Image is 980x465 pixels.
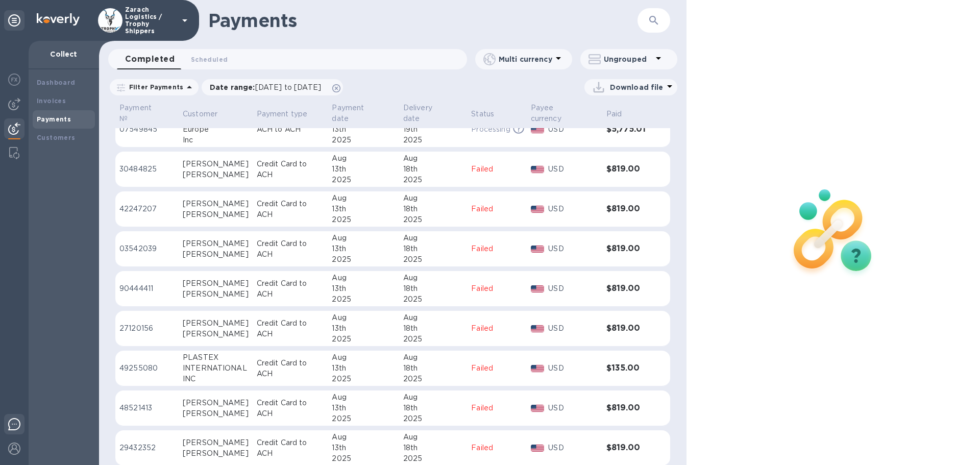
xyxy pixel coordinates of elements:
img: USD [531,445,545,452]
div: 19th [403,124,463,135]
div: [PERSON_NAME] [183,238,249,249]
h1: Payments [208,10,578,31]
p: Date range : [210,82,326,92]
p: Failed [471,323,522,334]
div: 13th [332,323,395,334]
p: 27120156 [119,323,175,334]
h3: $5,775.01 [606,125,650,134]
p: Failed [471,363,522,374]
div: Aug [332,193,395,204]
div: 2025 [332,413,395,424]
p: Zarach Logistics / Trophy Shippers [125,6,176,35]
p: 30484825 [119,164,175,175]
div: Aug [332,233,395,243]
p: 29432352 [119,443,175,453]
p: Failed [471,243,522,254]
span: Payee currency [531,103,598,124]
div: 18th [403,443,463,453]
img: USD [531,285,545,292]
span: Status [471,109,507,119]
b: Customers [37,134,76,141]
p: 07549845 [119,124,175,135]
p: Status [471,109,494,119]
p: Credit Card to ACH [257,318,324,339]
p: Filter Payments [125,83,183,91]
p: 90444411 [119,283,175,294]
b: Invoices [37,97,66,105]
div: [PERSON_NAME] [183,209,249,220]
h3: $135.00 [606,363,650,373]
div: 18th [403,164,463,175]
p: Paid [606,109,622,119]
div: Aug [403,273,463,283]
p: Payment date [332,103,381,124]
div: 2025 [403,175,463,185]
div: [PERSON_NAME] [183,159,249,169]
h3: $819.00 [606,403,650,413]
div: Aug [332,153,395,164]
div: 13th [332,363,395,374]
div: Aug [332,312,395,323]
p: USD [548,363,598,374]
div: 18th [403,243,463,254]
p: Payee currency [531,103,585,124]
p: Failed [471,443,522,453]
div: [PERSON_NAME] [183,448,249,459]
p: Credit Card to ACH [257,238,324,260]
div: [PERSON_NAME] [183,278,249,289]
div: 13th [332,443,395,453]
div: 2025 [403,413,463,424]
p: Ungrouped [604,54,652,64]
p: Processing [471,124,510,135]
p: Payment № [119,103,161,124]
div: Aug [332,432,395,443]
p: Multi currency [499,54,552,64]
div: 2025 [332,214,395,225]
div: 2025 [403,453,463,464]
img: USD [531,325,545,332]
div: [PERSON_NAME] [183,408,249,419]
span: Delivery date [403,103,463,124]
p: Download file [610,82,664,92]
div: Aug [403,233,463,243]
p: Collect [37,49,91,59]
p: USD [548,323,598,334]
p: 49255080 [119,363,175,374]
div: [PERSON_NAME] [183,398,249,408]
div: 13th [332,283,395,294]
div: 2025 [403,334,463,345]
div: Inc [183,135,249,145]
img: USD [531,246,545,253]
p: Credit Card to ACH [257,358,324,379]
div: 2025 [332,175,395,185]
div: Unpin categories [4,10,24,31]
p: ACH to ACH [257,124,324,135]
div: 13th [332,124,395,135]
p: USD [548,124,598,135]
p: Failed [471,164,522,175]
div: INC [183,374,249,384]
div: 2025 [332,254,395,265]
div: 2025 [332,135,395,145]
p: Credit Card to ACH [257,278,324,300]
div: Aug [403,392,463,403]
div: 18th [403,403,463,413]
div: INTERNATIONAL [183,363,249,374]
div: [PERSON_NAME] [183,169,249,180]
div: 18th [403,323,463,334]
p: Customer [183,109,217,119]
div: Aug [403,193,463,204]
div: 18th [403,204,463,214]
div: 2025 [403,135,463,145]
span: Customer [183,109,231,119]
p: Credit Card to ACH [257,398,324,419]
div: 2025 [332,374,395,384]
div: Aug [332,273,395,283]
span: Payment date [332,103,395,124]
p: 48521413 [119,403,175,413]
div: 13th [332,204,395,214]
img: USD [531,365,545,372]
div: 18th [403,363,463,374]
div: Aug [403,352,463,363]
div: 2025 [332,294,395,305]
